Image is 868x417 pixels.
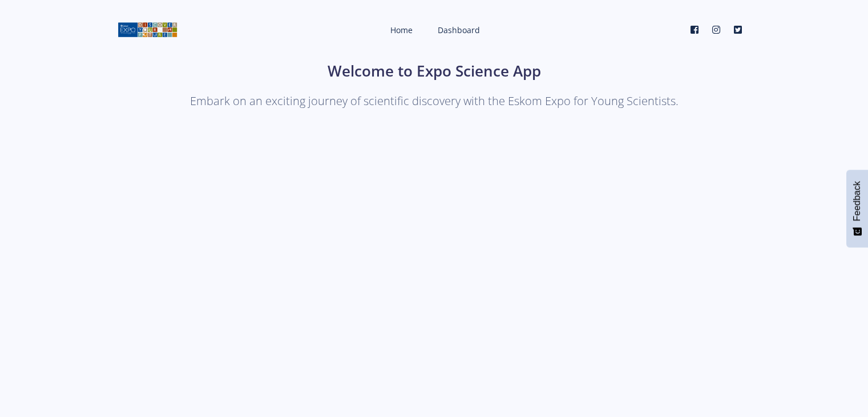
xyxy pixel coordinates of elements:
[390,25,413,35] span: Home
[852,181,862,221] span: Feedback
[379,15,422,45] a: Home
[118,91,751,111] p: Embark on an exciting journey of scientific discovery with the Eskom Expo for Young Scientists.
[426,15,489,45] a: Dashboard
[846,170,868,247] button: Feedback - Show survey
[118,60,751,82] h1: Welcome to Expo Science App
[438,25,480,35] span: Dashboard
[118,21,177,38] img: logo01.png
